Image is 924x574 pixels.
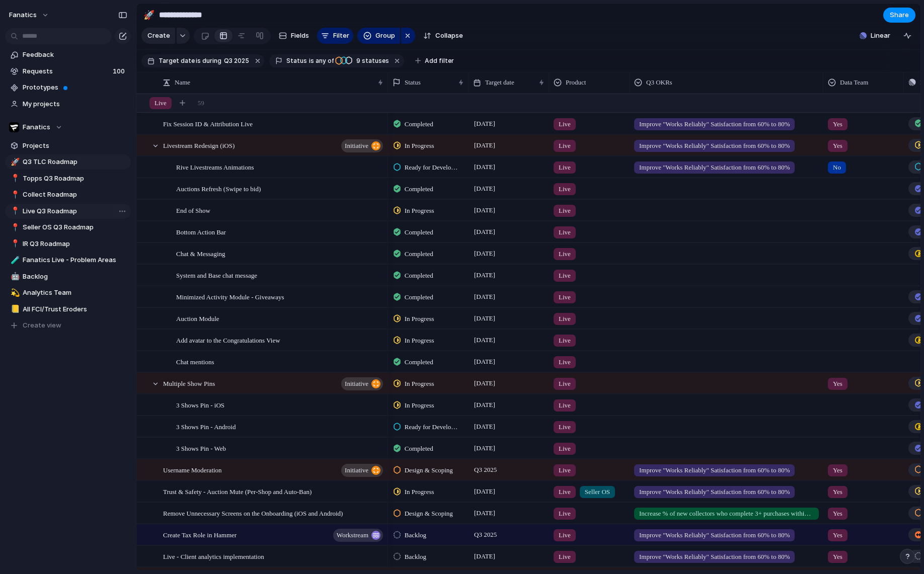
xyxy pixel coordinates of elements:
span: Analytics Team [23,288,127,298]
span: Fix Session ID & Attribution Live [163,118,253,129]
span: Live Q3 Roadmap [23,206,127,216]
span: Live [559,422,571,432]
span: Auctions Refresh (Swipe to bid) [176,183,261,194]
button: 📍 [9,222,19,232]
span: Backlog [405,530,426,540]
div: 📍 [11,222,18,233]
a: Feedback [5,47,131,62]
button: Create view [5,318,131,333]
span: Minimized Activity Module - Giveaways [176,291,284,302]
span: Improve "Works Reliably" Satisfaction from 60% to 80% [639,465,790,475]
span: Improve "Works Reliably" Satisfaction from 60% to 80% [639,119,790,129]
span: Fields [291,31,309,41]
span: Live [559,530,571,540]
span: Improve "Works Reliably" Satisfaction from 60% to 80% [639,552,790,562]
span: Seller OS [585,487,610,497]
span: Livestream Redesign (iOS) [163,139,235,151]
span: Create view [23,320,61,331]
span: Live [559,552,571,562]
a: 📒All FCI/Trust Eroders [5,302,131,317]
span: Yes [833,509,842,519]
span: Design & Scoping [405,509,453,519]
span: Increase % of new collectors who complete 3+ purchases within their [PERSON_NAME] 30 days from 7.... [639,509,814,519]
span: [DATE] [472,334,498,346]
button: Add filter [409,54,460,68]
span: Feedback [23,50,127,60]
div: 📍Topps Q3 Roadmap [5,171,131,186]
button: isduring [195,55,223,66]
span: [DATE] [472,291,498,303]
div: 🚀 [143,8,155,22]
span: Share [890,10,909,20]
span: Yes [833,379,842,389]
a: 📍Collect Roadmap [5,187,131,202]
span: Live [559,271,571,281]
a: 🚀Q3 TLC Roadmap [5,154,131,170]
span: In Progress [405,141,434,151]
span: Live [559,227,571,237]
span: Design & Scoping [405,465,453,475]
span: Topps Q3 Roadmap [23,174,127,184]
span: Status [286,56,307,65]
span: Completed [405,292,433,302]
span: Completed [405,249,433,259]
button: Create [141,28,175,44]
a: Requests100 [5,64,131,79]
button: 9 statuses [335,55,391,66]
button: 📍 [9,239,19,249]
span: 9 [353,57,362,64]
span: In Progress [405,206,434,216]
a: Projects [5,138,131,153]
div: 🚀 [11,156,18,168]
button: isany of [307,55,336,66]
span: Create Tax Role in Hammer [163,529,237,540]
span: Create [147,31,170,41]
span: Yes [833,465,842,475]
span: Ready for Development [405,422,460,432]
span: In Progress [405,400,434,411]
span: Add filter [425,56,454,65]
span: Q3 2025 [472,529,499,541]
span: initiative [345,139,368,153]
span: Live [559,465,571,475]
span: Live [559,400,571,411]
span: [DATE] [472,485,498,498]
button: 📍 [9,190,19,200]
a: 📍IR Q3 Roadmap [5,236,131,252]
button: 📒 [9,304,19,314]
span: [DATE] [472,550,498,562]
button: 📍 [9,174,19,184]
span: Improve "Works Reliably" Satisfaction from 60% to 80% [639,141,790,151]
span: Multiple Show Pins [163,377,215,389]
span: Live [559,119,571,129]
button: 💫 [9,288,19,298]
span: Prototypes [23,83,127,93]
button: 🧪 [9,255,19,265]
span: [DATE] [472,421,498,433]
span: initiative [345,463,368,477]
span: Completed [405,184,433,194]
a: My projects [5,97,131,112]
span: [DATE] [472,226,498,238]
div: 📍 [11,205,18,217]
span: Live [155,98,167,108]
span: Live [559,206,571,216]
button: 🤖 [9,272,19,282]
button: Fields [275,28,313,44]
span: 3 Shows Pin - Web [176,442,226,454]
div: 🧪Fanatics Live - Problem Areas [5,253,131,268]
span: fanatics [9,10,37,20]
a: 🤖Backlog [5,269,131,284]
span: Remove Unnecessary Screens on the Onboarding (iOS and Android) [163,507,343,519]
span: [DATE] [472,139,498,151]
button: fanatics [5,7,54,23]
button: workstream [333,529,383,542]
span: Yes [833,487,842,497]
span: 3 Shows Pin - Android [176,421,236,432]
span: In Progress [405,314,434,324]
span: Trust & Safety - Auction Mute (Per-Shop and Auto-Ban) [163,485,312,497]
